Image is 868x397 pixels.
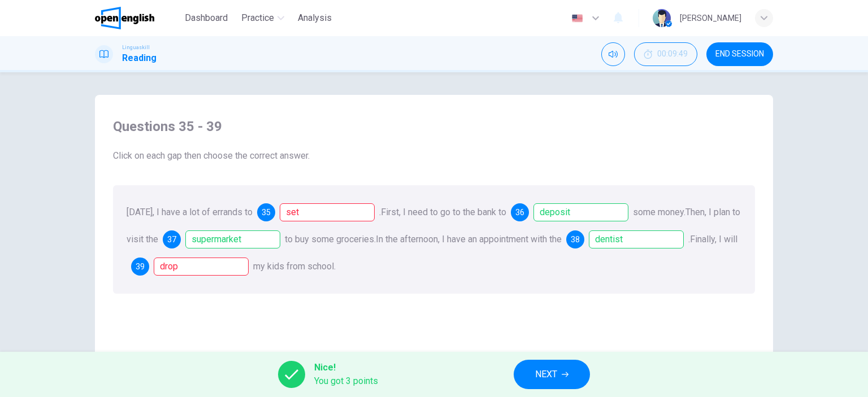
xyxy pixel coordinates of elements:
[180,8,232,28] button: Dashboard
[253,261,336,272] span: my kids from school.
[163,230,280,248] div: supermarket
[185,11,228,25] span: Dashboard
[280,203,375,221] div: set
[379,207,381,217] span: .
[154,258,249,276] div: drop
[122,43,150,51] span: Linguaskill
[314,374,378,388] span: You got 3 points
[237,8,289,28] button: Practice
[257,203,375,221] div: run
[657,50,688,59] span: 00:09:49
[680,11,741,25] div: [PERSON_NAME]
[262,208,271,216] span: 35
[634,42,697,66] button: 00:09:49
[314,361,378,374] span: Nice!
[570,14,584,23] img: en
[566,230,684,248] div: dentist
[136,263,145,271] span: 39
[293,8,336,28] button: Analysis
[535,367,557,382] span: NEXT
[167,235,176,243] span: 37
[95,7,180,29] a: OpenEnglish logo
[706,42,773,66] button: END SESSION
[688,234,690,245] span: .
[285,234,376,245] span: to buy some groceries.
[634,42,697,66] div: Hide
[515,208,524,216] span: 36
[653,9,671,27] img: Profile picture
[241,11,274,25] span: Practice
[571,235,580,243] span: 38
[533,203,628,221] div: deposit
[95,7,154,29] img: OpenEnglish logo
[715,50,764,59] span: END SESSION
[298,11,332,25] span: Analysis
[131,258,249,276] div: collect
[185,230,280,248] div: supermarket
[113,117,755,136] h4: Questions 35 - 39
[376,234,562,245] span: In the afternoon, I have an appointment with the
[127,207,253,217] span: [DATE], I have a lot of errands to
[601,42,625,66] div: Mute
[589,230,684,248] div: dentist
[122,51,157,65] h1: Reading
[113,149,755,163] span: Click on each gap then choose the correct answer.
[633,207,685,217] span: some money.
[690,234,737,245] span: Finally, I will
[381,207,506,217] span: First, I need to go to the bank to
[514,360,590,389] button: NEXT
[511,203,628,221] div: deposit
